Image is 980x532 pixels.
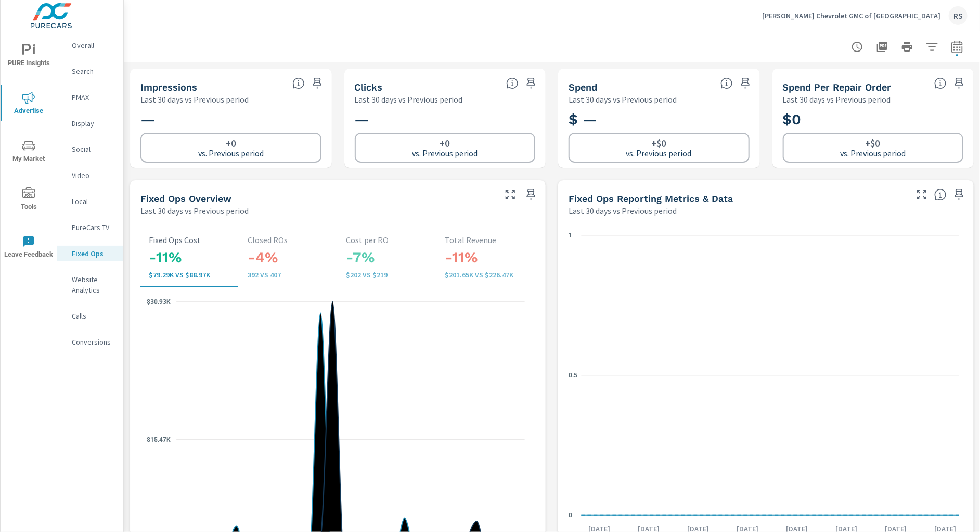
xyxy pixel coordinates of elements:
[569,193,733,204] h5: Fixed Ops Reporting Metrics & Data
[140,110,321,129] h2: —
[57,334,123,350] div: Conversions
[57,90,123,105] div: PMAX
[840,148,906,158] p: vs. Previous period
[523,75,539,92] span: Save this to your personalized report
[57,246,123,261] div: Fixed Ops
[412,148,478,158] p: vs. Previous period
[57,142,123,157] div: Social
[346,249,429,267] h3: -7%
[72,337,115,347] p: Conversions
[248,271,330,279] p: 392 vs 407
[149,249,231,267] h3: -11%
[72,274,115,295] p: Website Analytics
[626,148,692,158] p: vs. Previous period
[346,271,429,279] p: $202 vs $219
[569,93,677,106] p: Last 30 days vs Previous period
[440,138,450,148] h6: +0
[57,116,123,131] div: Display
[57,64,123,79] div: Search
[4,92,54,117] span: Advertise
[355,82,383,93] h5: Clicks
[949,6,968,25] div: RS
[445,271,527,279] p: $201,646 vs $226,474
[523,186,539,203] span: Save this to your personalized report
[72,170,115,181] p: Video
[783,110,964,129] h2: $0
[72,118,115,129] p: Display
[445,235,527,245] p: Total Revenue
[651,138,666,148] h6: +$0
[72,40,115,50] p: Overall
[346,235,429,245] p: Cost per RO
[72,311,115,321] p: Calls
[149,271,231,279] p: $79,290 vs $88,966
[720,77,733,90] span: The amount of money spent on advertising during the period.
[72,196,115,207] p: Local
[292,77,305,90] span: The number of times an ad was shown on your behalf.
[309,75,326,92] span: Save this to your personalized report
[4,44,54,69] span: PURE Insights
[72,248,115,259] p: Fixed Ops
[72,92,115,103] p: PMAX
[140,82,197,93] h5: Impressions
[951,186,968,203] span: Save this to your personalized report
[922,36,943,57] button: Apply Filters
[57,272,123,298] div: Website Analytics
[934,188,947,201] span: Understand Fixed Ops data over time and see how metrics compare to each other.
[226,138,236,148] h6: +0
[355,93,463,106] p: Last 30 days vs Previous period
[569,110,750,129] h2: $ —
[569,372,577,379] text: 0.5
[149,235,231,245] p: Fixed Ops Cost
[1,31,57,271] div: nav menu
[147,436,171,444] text: $15.47K
[866,138,881,148] h6: +$0
[783,93,891,106] p: Last 30 days vs Previous period
[445,249,527,267] h3: -11%
[248,235,330,245] p: Closed ROs
[506,77,519,90] span: The number of times an ad was clicked by a consumer.
[872,36,893,57] button: "Export Report to PDF"
[57,194,123,209] div: Local
[913,186,930,203] button: Make Fullscreen
[57,220,123,235] div: PureCars TV
[147,298,171,306] text: $30.93K
[140,205,249,217] p: Last 30 days vs Previous period
[140,193,231,204] h5: Fixed Ops Overview
[569,82,597,93] h5: Spend
[57,168,123,183] div: Video
[947,36,968,57] button: Select Date Range
[502,186,519,203] button: Make Fullscreen
[4,140,54,165] span: My Market
[737,75,754,92] span: Save this to your personalized report
[72,222,115,233] p: PureCars TV
[72,144,115,155] p: Social
[4,235,54,261] span: Leave Feedback
[57,308,123,324] div: Calls
[140,93,249,106] p: Last 30 days vs Previous period
[569,512,572,519] text: 0
[72,66,115,77] p: Search
[934,77,947,90] span: Average cost of Fixed Operations-oriented advertising per each Repair Order closed at the dealer ...
[569,232,572,239] text: 1
[355,110,536,129] h2: —
[248,249,330,267] h3: -4%
[951,75,968,92] span: Save this to your personalized report
[57,37,123,53] div: Overall
[762,11,940,20] p: [PERSON_NAME] Chevrolet GMC of [GEOGRAPHIC_DATA]
[198,148,264,158] p: vs. Previous period
[569,205,677,217] p: Last 30 days vs Previous period
[783,82,892,93] h5: Spend Per Repair Order
[4,187,54,213] span: Tools
[897,36,918,57] button: Print Report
